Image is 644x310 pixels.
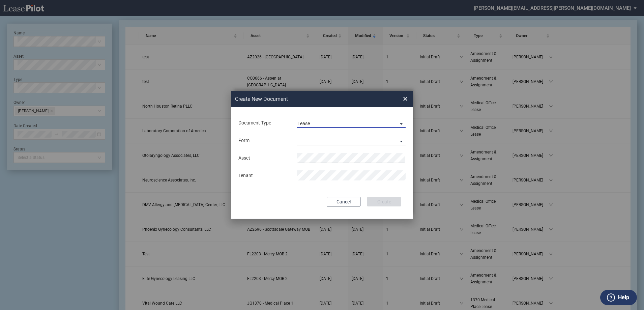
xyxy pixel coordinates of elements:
[234,172,293,179] div: Tenant
[234,120,293,126] div: Document Type
[618,293,629,302] label: Help
[234,137,293,144] div: Form
[234,155,293,162] div: Asset
[403,93,408,104] span: ×
[231,91,413,219] md-dialog: Create New ...
[235,95,379,103] h2: Create New Document
[327,197,360,206] button: Cancel
[297,135,406,145] md-select: Lease Form
[297,118,406,128] md-select: Document Type: Lease
[367,197,401,206] button: Create
[297,121,310,126] div: Lease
